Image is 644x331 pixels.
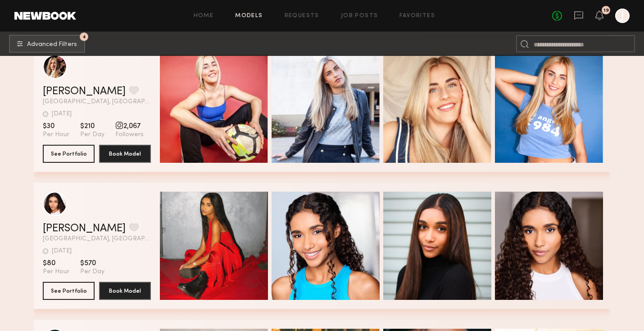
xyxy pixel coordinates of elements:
[80,259,104,268] span: $570
[531,106,585,114] span: Quick Preview
[341,13,378,19] a: Job Posts
[531,243,585,251] span: Quick Preview
[80,122,104,131] span: $210
[27,41,77,48] span: Advanced Filters
[43,282,95,300] button: See Portfolio
[52,111,72,117] div: [DATE]
[399,13,435,19] a: Favorites
[308,243,362,251] span: Quick Preview
[420,106,474,114] span: Quick Preview
[9,35,85,53] button: 4Advanced Filters
[194,13,214,19] a: Home
[615,9,630,23] a: J
[43,86,126,97] a: [PERSON_NAME]
[308,106,362,114] span: Quick Preview
[82,35,86,39] span: 4
[196,243,250,251] span: Quick Preview
[43,99,151,105] span: [GEOGRAPHIC_DATA], [GEOGRAPHIC_DATA]
[43,223,126,234] a: [PERSON_NAME]
[43,236,151,242] span: [GEOGRAPHIC_DATA], [GEOGRAPHIC_DATA]
[52,248,72,254] div: [DATE]
[196,106,250,114] span: Quick Preview
[99,145,151,163] button: Book Model
[115,122,144,131] span: 2,067
[285,13,319,19] a: Requests
[115,131,144,139] span: Followers
[43,122,69,131] span: $30
[235,13,263,19] a: Models
[603,8,609,13] div: 19
[43,131,69,139] span: Per Hour
[43,145,95,163] button: See Portfolio
[420,243,474,251] span: Quick Preview
[43,268,69,276] span: Per Hour
[80,268,104,276] span: Per Day
[99,282,151,300] button: Book Model
[80,131,104,139] span: Per Day
[43,259,69,268] span: $80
